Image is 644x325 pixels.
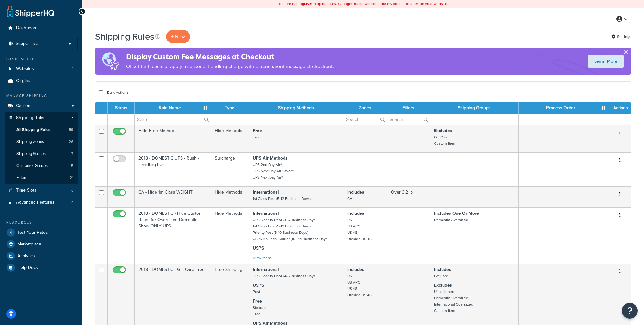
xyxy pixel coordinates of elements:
button: Bulk Actions [95,88,132,97]
li: Marketplace [5,239,78,250]
span: 4 [71,200,73,205]
span: 26 [69,139,73,144]
li: Shipping Groups [5,148,78,160]
a: View More [253,255,271,261]
span: Shipping Rules [16,115,46,121]
li: All Shipping Rules [5,124,78,136]
a: Carriers [5,100,78,112]
span: 59 [69,127,73,132]
a: Analytics [5,250,78,262]
th: Filters [387,102,430,114]
th: Rule Name : activate to sort column ascending [135,102,211,114]
a: Dashboard [5,22,78,34]
a: Time Slots 0 [5,185,78,196]
a: Advanced Features 4 [5,197,78,208]
a: Shipping Rules [5,112,78,124]
small: Post [253,289,260,295]
small: UPS Door to Door (4-6 Business Days) [253,273,316,279]
a: Filters 21 [5,172,78,184]
p: Offset tariff costs or apply a seasonal handling charge with a transparent message at checkout. [126,62,334,71]
li: Origins [5,75,78,87]
a: Help Docs [5,262,78,273]
a: Shipping Zones 26 [5,136,78,148]
span: Analytics [17,253,35,259]
span: Scope: Live [16,41,38,47]
td: Hide Free Method [135,125,211,152]
small: Gift Card Custom Item [434,134,455,146]
span: 0 [71,188,73,193]
td: 2018 - DOMESTIC UPS - Rush - Handling Fee [135,152,211,186]
li: Customer Groups [5,160,78,172]
li: Shipping Rules [5,112,78,184]
strong: International [253,266,279,273]
div: Resources [5,220,78,225]
td: Hide Methods [211,125,249,152]
button: Open Resource Center [622,303,638,319]
strong: Includes One Or More [434,210,479,217]
strong: USPS [253,245,264,252]
small: 1st Class Post (5-12 Business Days) [253,196,311,201]
a: All Shipping Rules 59 [5,124,78,136]
small: US US APO US 48 Outside US 48 [347,273,372,298]
th: Shipping Methods [249,102,344,114]
small: UPS Door to Door (4-6 Business Days) 1st Class Post (5-12 Business Days) Priority Post (3-10 Busi... [253,217,328,242]
td: Hide Methods [211,207,249,264]
span: 21 [70,175,73,181]
p: + New [166,30,190,43]
span: Dashboard [16,25,38,31]
span: 1 [72,78,73,84]
th: Process Order : activate to sort column ascending [519,102,609,114]
strong: International [253,210,279,217]
th: Shipping Groups [430,102,519,114]
a: ShipperHQ Home [7,5,54,17]
strong: Includes [347,210,364,217]
small: US US APO US 48 Outside US 48 [347,217,372,242]
span: Customer Groups [16,163,48,169]
strong: Excludes [434,282,452,289]
li: Shipping Zones [5,136,78,148]
strong: UPS Air Methods [253,155,288,162]
small: Standard Free [253,305,268,317]
a: Shipping Groups 7 [5,148,78,160]
small: Free [253,134,261,140]
td: Surcharge [211,152,249,186]
td: Over 3.2 lb [387,186,430,207]
strong: Free [253,127,262,134]
span: 4 [71,66,73,72]
strong: Includes [347,266,364,273]
small: UPS 2nd Day Air® UPS Next Day Air Saver® UPS Next Day Air® [253,162,294,180]
input: Search [135,114,211,125]
div: Basic Setup [5,56,78,62]
b: LIVE [304,1,312,7]
span: Marketplace [17,242,41,247]
li: Time Slots [5,185,78,196]
strong: Free [253,298,262,304]
strong: Includes [434,266,451,273]
a: Learn More [588,55,624,68]
a: Origins 1 [5,75,78,87]
span: 7 [71,151,73,156]
th: Type [211,102,249,114]
strong: Includes [347,189,364,195]
input: Search [343,114,386,125]
a: Settings [611,32,631,41]
span: Test Your Rates [17,230,48,235]
div: Manage Shipping [5,93,78,99]
td: CA - Hide 1st Class WEIGHT [135,186,211,207]
th: Status [108,102,135,114]
h4: Display Custom Fee Messages at Checkout [126,52,334,62]
a: Test Your Rates [5,227,78,238]
small: Gift Card [434,273,448,279]
span: Help Docs [17,265,38,271]
th: Zones [343,102,387,114]
span: Time Slots [16,188,36,193]
td: 2018 - DOMESTIC - Hide Custom Rates for Oversized Domestic - Show ONLY UPS [135,207,211,264]
h1: Shipping Rules [95,30,154,43]
span: Shipping Zones [16,139,44,144]
input: Search [387,114,430,125]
